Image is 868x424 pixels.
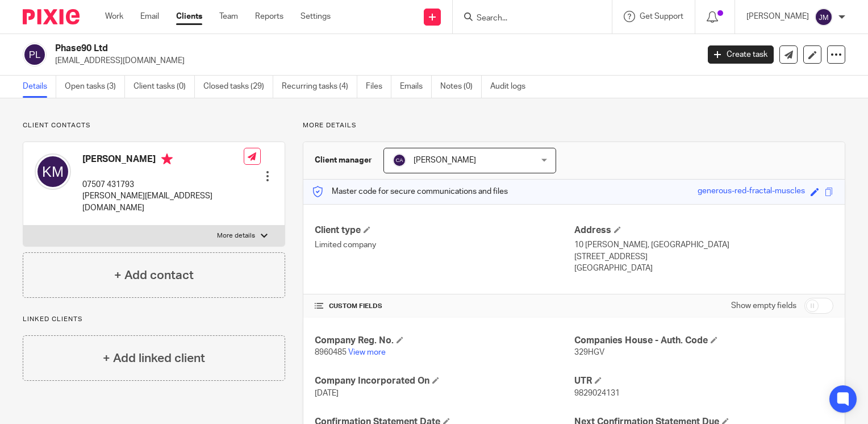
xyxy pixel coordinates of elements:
[23,9,80,24] img: Pixie
[203,76,273,98] a: Closed tasks (29)
[315,155,372,166] h3: Client manager
[440,76,482,98] a: Notes (0)
[217,231,255,240] p: More details
[23,315,285,324] p: Linked clients
[746,11,809,22] p: [PERSON_NAME]
[82,153,244,168] h4: [PERSON_NAME]
[574,251,833,263] p: [STREET_ADDRESS]
[35,153,71,190] img: svg%3E
[315,239,574,251] p: Limited company
[23,76,56,98] a: Details
[176,11,202,22] a: Clients
[731,300,796,311] label: Show empty fields
[255,11,283,22] a: Reports
[315,375,574,387] h4: Company Incorporated On
[301,11,331,22] a: Settings
[282,76,357,98] a: Recurring tasks (4)
[55,55,691,66] p: [EMAIL_ADDRESS][DOMAIN_NAME]
[105,11,123,22] a: Work
[315,389,339,397] span: [DATE]
[490,76,534,98] a: Audit logs
[698,185,805,198] div: generous-red-fractal-muscles
[574,225,833,236] h4: Address
[574,348,604,356] span: 329HGV
[574,389,620,397] span: 9829024131
[133,76,195,98] a: Client tasks (0)
[366,76,391,98] a: Files
[23,43,47,66] img: svg%3E
[393,153,406,167] img: svg%3E
[414,156,476,164] span: [PERSON_NAME]
[574,239,833,251] p: 10 [PERSON_NAME], [GEOGRAPHIC_DATA]
[574,335,833,347] h4: Companies House - Auth. Code
[303,121,845,130] p: More details
[315,335,574,347] h4: Company Reg. No.
[161,153,173,165] i: Primary
[103,350,205,367] h4: + Add linked client
[219,11,238,22] a: Team
[140,11,159,22] a: Email
[82,179,244,190] p: 07507 431793
[815,8,833,26] img: svg%3E
[348,348,386,356] a: View more
[400,76,432,98] a: Emails
[55,43,564,55] h2: Phase90 Ltd
[23,121,285,130] p: Client contacts
[708,45,774,64] a: Create task
[312,186,508,197] p: Master code for secure communications and files
[82,190,244,214] p: [PERSON_NAME][EMAIL_ADDRESS][DOMAIN_NAME]
[315,348,347,356] span: 8960485
[475,14,578,24] input: Search
[315,302,574,311] h4: CUSTOM FIELDS
[640,13,683,20] span: Get Support
[315,225,574,236] h4: Client type
[114,267,194,284] h4: + Add contact
[574,263,833,274] p: [GEOGRAPHIC_DATA]
[65,76,125,98] a: Open tasks (3)
[574,375,833,387] h4: UTR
